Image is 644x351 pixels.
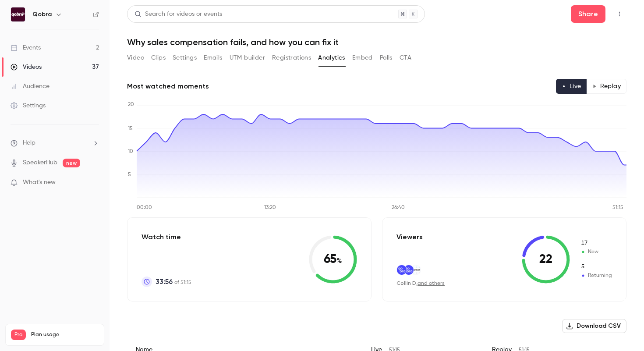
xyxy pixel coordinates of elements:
[264,205,276,210] tspan: 13:20
[31,331,99,338] span: Plan usage
[587,79,626,94] button: Replay
[11,138,99,148] li: help-dropdown-opener
[580,272,612,280] span: Returning
[556,79,587,94] button: Live
[11,330,26,340] span: Pro
[137,205,152,210] tspan: 00:00
[11,7,25,21] img: Qobra
[134,10,222,19] div: Search for videos or events
[397,265,407,275] img: qobra.co
[156,277,191,287] p: of 51:15
[612,205,623,210] tspan: 51:15
[400,51,411,65] button: CTA
[151,51,166,65] button: Clips
[272,51,311,65] button: Registrations
[156,277,173,287] span: 33:56
[128,149,133,154] tspan: 10
[411,265,421,275] img: quantcast.com
[63,159,80,167] span: new
[571,5,605,23] button: Share
[128,102,134,107] tspan: 20
[396,232,423,242] p: Viewers
[612,7,626,21] button: Top Bar Actions
[127,51,144,65] button: Video
[173,51,197,65] button: Settings
[127,37,626,47] h1: Why sales compensation fails, and how you can fix it
[418,281,445,286] a: and others
[392,205,405,210] tspan: 26:40
[128,126,133,131] tspan: 15
[32,10,52,19] h6: Qobra
[23,158,57,167] a: SpeakerHub
[88,179,99,187] iframe: Noticeable Trigger
[11,82,50,91] div: Audience
[380,51,393,65] button: Polls
[396,280,416,286] span: Collin D
[396,280,445,287] div: ,
[128,172,131,177] tspan: 5
[23,138,35,148] span: Help
[204,51,222,65] button: Emails
[352,51,373,65] button: Embed
[23,178,56,187] span: What's new
[404,265,414,275] img: qobra.co
[11,63,42,71] div: Videos
[127,81,209,92] h2: Most watched moments
[11,101,46,110] div: Settings
[11,43,41,52] div: Events
[580,239,612,247] span: New
[580,263,612,271] span: Returning
[230,51,265,65] button: UTM builder
[562,319,626,333] button: Download CSV
[580,248,612,256] span: New
[318,51,345,65] button: Analytics
[142,232,191,242] p: Watch time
